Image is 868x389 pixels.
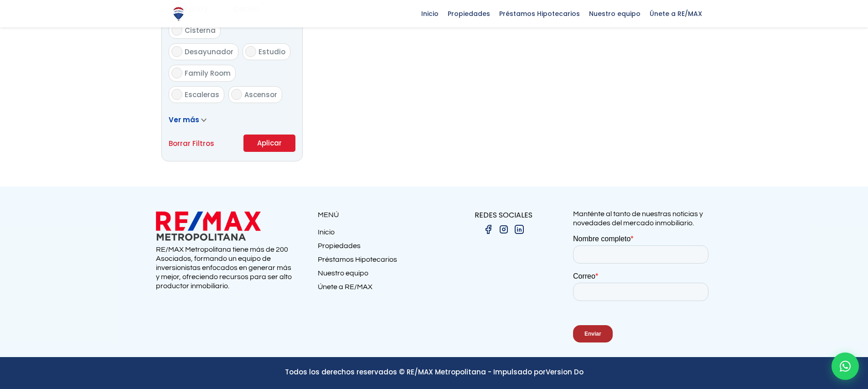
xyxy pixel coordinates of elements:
a: Version Do [546,367,584,377]
img: facebook.png [483,224,494,235]
p: RE/MAX Metropolitana tiene más de 200 Asociados, formando un equipo de inversionistas enfocados e... [156,245,295,290]
span: Cisterna [185,26,216,35]
p: MENÚ [318,209,434,221]
input: Desayunador [171,46,182,57]
span: Escaleras [185,90,219,99]
span: Desayunador [185,47,233,57]
a: Únete a RE/MAX [318,282,434,296]
a: Inicio [318,228,434,241]
span: Propiedades [443,7,495,21]
a: Propiedades [318,241,434,255]
span: Nuestro equipo [584,7,645,21]
a: Nuestro equipo [318,269,434,282]
span: Inicio [417,7,443,21]
span: Ver más [169,115,199,124]
span: Préstamos Hipotecarios [495,7,584,21]
a: Borrar Filtros [169,138,214,149]
img: instagram.png [498,224,509,235]
input: Family Room [171,67,182,78]
input: Ascensor [231,89,242,100]
a: Préstamos Hipotecarios [318,255,434,269]
p: Todos los derechos reservados © RE/MAX Metropolitana - Impulsado por [156,366,712,378]
span: Ascensor [244,90,277,99]
p: REDES SOCIALES [434,209,573,221]
span: Únete a RE/MAX [645,7,707,21]
a: Ver más [169,115,207,124]
p: Manténte al tanto de nuestras noticias y novedades del mercado inmobiliario. [573,209,712,228]
img: remax metropolitana logo [156,209,261,243]
input: Cisterna [171,25,182,36]
input: Escaleras [171,89,182,100]
span: Estudio [258,47,285,57]
iframe: Form 0 [573,234,712,350]
button: Aplicar [243,135,295,152]
img: linkedin.png [514,224,525,235]
img: Logo de REMAX [170,6,186,22]
span: Family Room [185,68,231,78]
input: Estudio [245,46,256,57]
